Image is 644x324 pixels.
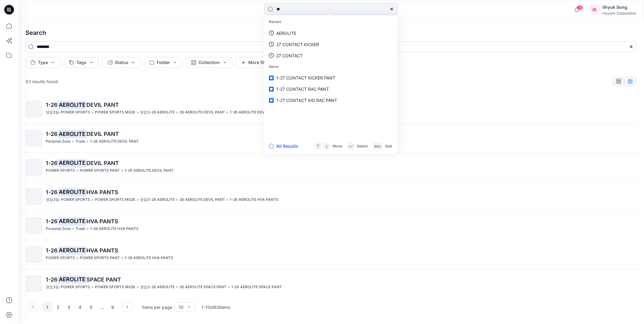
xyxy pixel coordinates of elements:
[577,5,583,10] span: 36
[140,284,175,290] p: 영업3-26 AEROLITE
[95,109,135,116] p: POWER SPORTS MX26
[276,75,335,80] span: 1-27 CONTACT KICKER PANT
[46,226,71,232] p: Personal Zone
[265,61,396,73] p: Items
[76,167,79,174] p: >
[144,57,183,68] button: Folder
[91,197,94,203] p: >
[86,138,89,145] p: >
[602,4,636,11] div: Ilhyuk Song
[46,189,58,195] span: 1-26
[265,16,396,28] p: Recent
[121,255,123,261] p: >
[176,197,178,203] p: >
[46,218,58,224] span: 1-26
[58,217,86,225] mark: AEROLITE
[90,138,139,145] p: 1-26 AEROLITE DEVIL PANT
[201,304,230,310] p: 1 - 10 of 83 items
[231,284,282,290] p: 1-26 AEROLITE SPACE PANT
[142,304,172,310] p: Items per page
[136,197,139,203] p: >
[46,131,58,137] span: 1-26
[72,138,74,145] p: >
[58,275,86,284] mark: AEROLITE
[102,57,141,68] button: Status
[86,276,121,283] span: SPACE PANT
[86,302,96,312] button: 5
[22,184,640,208] a: 1-26AEROLITEHVA PANTS영업3팀-POWER SPORTS>POWER SPORTS MX26>영업3-26 AEROLITE>26 AEROLITE DEVIL PANT>1...
[58,159,86,167] mark: AEROLITE
[269,143,302,150] button: All Results
[86,189,118,195] span: HVA PANTS
[179,109,225,116] p: 26 AEROLITE DEVIL PANT
[265,28,396,39] a: AEROLITE
[228,284,230,290] p: >
[46,167,75,174] p: POWER SPORTS
[276,30,296,36] p: AEROLITE
[97,302,107,312] div: ...
[86,131,119,137] span: DEVIL PANT
[276,98,337,103] span: 1-27 CONTACT KID RAC PANT
[64,302,74,312] button: 3
[22,126,640,150] a: 1-26AEROLITEDEVIL PANTPersonal Zone>Trash>1-26 AEROLITE DEVIL PANT
[265,50,396,61] a: 27 CONTACT
[75,138,85,145] p: Trash
[22,214,640,238] a: 1-26AEROLITEHVA PANTSPersonal Zone>Trash>1-26 AEROLITE HVA PANTS
[226,197,229,203] p: >
[58,100,86,109] mark: AEROLITE
[86,160,119,166] span: DEVIL PANT
[333,143,342,150] p: Move
[22,97,640,121] a: 1-26AEROLITEDEVIL PANT영업3팀-POWER SPORTS>POWER SPORTS MX26>영업3-26 AEROLITE>26 AEROLITE DEVIL PANT>...
[46,276,58,283] span: 1-26
[230,109,279,116] p: 1-26 AEROLITE DEVIL PANT
[236,57,278,68] button: More filters
[265,95,396,106] a: 1-27 CONTACT KID RAC PANT
[22,155,640,179] a: 1-26AEROLITEDEVIL PANTPOWER SPORTS>POWER SPORTS PANT>1-26 AEROLITE DEVIL PANT
[76,255,79,261] p: >
[125,167,173,174] p: 1-26 AEROLITE DEVIL PANT
[42,302,52,312] button: 1
[276,52,303,59] p: 27 CONTACT
[80,167,120,174] p: POWER SPORTS PANT
[46,109,90,116] p: 영업3팀-POWER SPORTS
[265,72,396,83] a: 1-27 CONTACT KICKER PANT
[46,255,75,261] p: POWER SPORTS
[58,188,86,196] mark: AEROLITE
[140,109,175,116] p: 영업3-26 AEROLITE
[86,226,89,232] p: >
[25,57,60,68] button: Type
[91,109,94,116] p: >
[140,197,175,203] p: 영업3-26 AEROLITE
[374,143,381,150] p: esc
[75,226,85,232] p: Trash
[95,284,135,290] p: POWER SPORTS MX26
[125,255,173,261] p: 1-26 AEROLITE HVA PANTS
[276,41,319,48] p: 27 CONTACT KICKER
[95,197,135,203] p: POWER SPORTS MX26
[46,247,58,254] span: 1-26
[58,246,86,255] mark: AEROLITE
[179,304,183,310] div: 10
[357,143,368,150] p: Select
[176,109,178,116] p: >
[121,167,123,174] p: >
[265,83,396,95] a: 1-27 CONTACT RAC PANT
[22,243,640,267] a: 1-26AEROLITEHVA PANTSPOWER SPORTS>POWER SPORTS PANT>1-26 AEROLITE HVA PANTS
[86,218,118,224] span: HVA PANTS
[90,226,139,232] p: 1-26 AEROLITE HVA PANTS
[108,302,118,312] button: 9
[276,86,329,92] span: 1-27 CONTACT RAC PANT
[589,4,600,15] div: IS
[64,57,99,68] button: Tags
[230,197,278,203] p: 1-26 AEROLITE HVA PANTS
[46,284,90,290] p: 영업3팀-POWER SPORTS
[22,272,640,296] a: 1-26AEROLITESPACE PANT영업3팀-POWER SPORTS>POWER SPORTS MX26>영업3-26 AEROLITE>26 AEROLITE SPACE PANT>...
[21,24,642,41] h4: Search
[136,109,139,116] p: >
[46,197,90,203] p: 영업3팀-POWER SPORTS
[46,160,58,166] span: 1-26
[179,197,225,203] p: 26 AEROLITE DEVIL PANT
[385,143,392,150] p: Quit
[53,302,63,312] button: 2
